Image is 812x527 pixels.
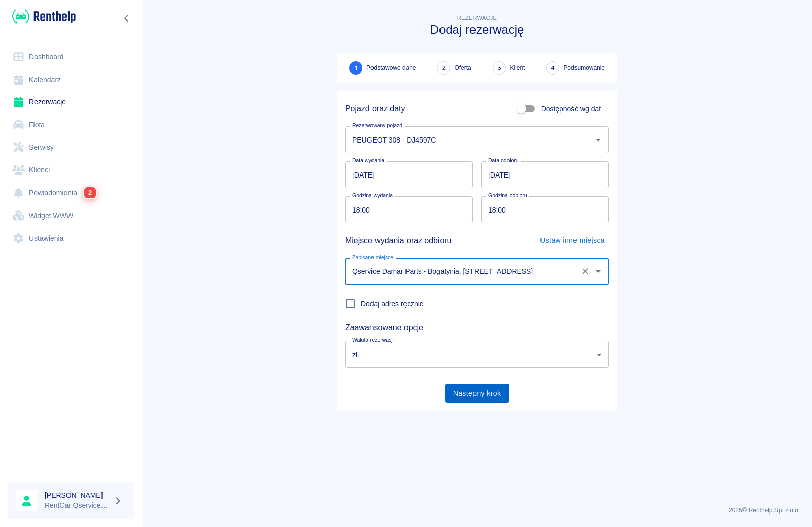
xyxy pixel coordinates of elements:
button: Zwiń nawigację [119,12,134,25]
h5: Zaawansowane opcje [345,323,609,333]
a: Powiadomienia2 [8,181,134,204]
input: DD.MM.YYYY [481,161,609,188]
a: Serwisy [8,136,134,159]
a: Widget WWW [8,204,134,227]
h5: Pojazd oraz daty [345,103,405,114]
label: Rezerwowany pojazd [352,122,402,129]
span: Podsumowanie [563,63,605,73]
input: DD.MM.YYYY [345,161,473,188]
span: 4 [551,63,555,74]
input: hh:mm [481,196,602,223]
label: Zapisane miejsce [352,254,393,261]
span: Dostępność wg dat [541,103,601,114]
span: Podstawowe dane [366,63,416,73]
div: zł [345,341,609,368]
label: Data wydania [352,157,384,164]
span: Dodaj adres ręcznie [361,299,424,309]
button: Następny krok [445,384,510,403]
label: Data odbioru [488,157,519,164]
a: Klienci [8,159,134,182]
h5: Miejsce wydania oraz odbioru [345,232,451,250]
label: Waluta rezerwacji [352,336,394,344]
p: RentCar Qservice Damar Parts [45,500,110,511]
input: hh:mm [345,196,466,223]
label: Godzina odbioru [488,192,527,199]
a: Renthelp logo [8,8,76,25]
a: Kalendarz [8,68,134,91]
button: Otwórz [591,264,605,278]
h6: [PERSON_NAME] [45,490,110,500]
button: Otwórz [591,133,605,147]
span: Rezerwacje [457,15,497,21]
p: 2025 © Renthelp Sp. z o.o. [154,506,800,515]
button: Ustaw inne miejsca [536,231,609,250]
img: Renthelp logo [12,8,76,25]
span: 1 [355,63,357,74]
span: Klient [510,63,525,73]
a: Ustawienia [8,227,134,250]
h3: Dodaj rezerwację [337,23,617,37]
a: Dashboard [8,46,134,68]
a: Rezerwacje [8,91,134,114]
span: Oferta [454,63,471,73]
span: 2 [84,187,96,198]
span: 2 [442,63,446,74]
button: Wyczyść [578,264,592,278]
span: 3 [497,63,501,74]
a: Flota [8,114,134,136]
label: Godzina wydania [352,192,393,199]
